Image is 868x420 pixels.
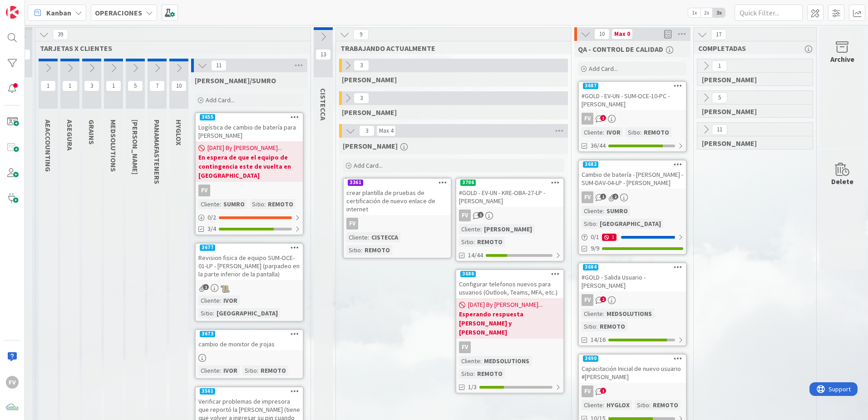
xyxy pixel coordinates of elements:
span: 3 [354,93,369,104]
span: IVOR/SUMRO [195,76,276,85]
span: 1 [62,80,78,91]
span: 36/44 [591,141,606,150]
div: Sitio [242,365,257,375]
div: 3655 [200,114,215,120]
div: REMOTO [651,400,681,410]
span: 3 [84,80,99,91]
a: 3677Revision fisica de equipo SUM-OCE-01-LP - [PERSON_NAME] (parpadeo en la parte inferior de la ... [195,243,304,322]
div: REMOTO [362,245,392,255]
span: : [640,127,641,137]
a: 3706#GOLD - EV-UN - KRE-OBA-27-LP - [PERSON_NAME]FVCliente:[PERSON_NAME]Sitio:REMOTO14/44 [455,178,564,262]
div: Sitio [459,369,473,379]
a: 3684#GOLD - Salida Usuario - [PERSON_NAME]FVCliente:MEDSOLUTIONSSitio:REMOTO14/16 [578,262,687,346]
span: GRAINS [87,120,96,145]
div: 0/2 [196,212,303,223]
div: SUMRO [221,199,247,209]
div: CISTECCA [369,232,400,242]
span: 39 [53,29,68,40]
span: CISTECCA [319,88,328,120]
div: 3684#GOLD - Salida Usuario - [PERSON_NAME] [579,263,686,291]
div: Cambio de batería - [PERSON_NAME] - SUM-DAV-04-LP - [PERSON_NAME] [579,169,686,189]
div: IVOR [604,127,623,137]
span: : [361,245,362,255]
div: Configurar telefonos nuevos para usuarios (Outlook, Teams, MFA, etc.) [456,278,563,298]
span: AEACCOUNTING [44,120,53,172]
div: FV [582,385,593,397]
div: MEDSOLUTIONS [604,309,654,319]
span: GABRIEL [702,75,801,84]
span: Add Card... [354,161,383,170]
span: 14/16 [591,335,606,345]
a: 3673cambio de monitor de jrojasCliente:IVORSitio:REMOTO [195,329,304,379]
b: Esperando respuesta [PERSON_NAME] y [PERSON_NAME] [459,310,561,337]
span: Add Card... [206,96,235,104]
div: 3687 [583,83,598,89]
div: FV [346,218,358,230]
span: : [480,224,482,234]
div: 3706#GOLD - EV-UN - KRE-OBA-27-LP - [PERSON_NAME] [456,179,563,207]
a: 3687#GOLD - EV-UN - SUM-OCE-10-PC - [PERSON_NAME]FVCliente:IVORSitio:REMOTO36/44 [578,81,687,152]
div: FV [456,341,563,353]
span: : [596,219,597,229]
div: 3561 [196,387,303,395]
span: 1 [40,80,56,91]
span: Add Card... [589,65,618,73]
div: cambio de monitor de jrojas [196,338,303,350]
div: FV [579,385,686,397]
span: 9 [353,29,369,40]
div: REMOTO [597,321,627,331]
span: FERNANDO [343,141,398,150]
div: [GEOGRAPHIC_DATA] [214,308,280,318]
span: : [213,308,214,318]
a: 3361crear plantilla de pruebas de certificación de nuevo enlace de internetFVCliente:CISTECCASiti... [343,178,452,259]
div: Capacitación Inicial de nuevo usuario #[PERSON_NAME] [579,363,686,383]
span: : [220,365,221,375]
span: 10 [594,29,610,40]
div: Cliente [459,224,480,234]
div: MEDSOLUTIONS [482,356,532,366]
div: 3655Logística de cambio de batería para [PERSON_NAME] [196,113,303,141]
b: En espera de que el equipo de contingencia este de vuelta en [GEOGRAPHIC_DATA] [198,153,300,180]
span: QA - CONTROL DE CALIDAD [578,45,663,54]
div: HYGLOX [604,400,632,410]
div: 3706 [460,180,476,186]
div: Cliente [582,206,603,216]
span: FERNANDO [702,139,801,148]
span: 3 [359,125,375,136]
div: Logística de cambio de batería para [PERSON_NAME] [196,121,303,141]
div: Sitio [582,219,596,229]
span: 1 [478,212,483,218]
div: 3686Configurar telefonos nuevos para usuarios (Outlook, Teams, MFA, etc.) [456,270,563,298]
div: 3361 [348,180,363,186]
div: FV [582,294,593,306]
a: 3686Configurar telefonos nuevos para usuarios (Outlook, Teams, MFA, etc.)[DATE] By [PERSON_NAME].... [455,269,564,394]
div: Cliente [582,400,603,410]
span: 0 / 2 [207,213,216,222]
div: Sitio [250,199,264,209]
span: PANAMAFASTENERS [153,120,162,184]
div: SUMRO [604,206,630,216]
div: REMOTO [641,127,671,137]
div: FV [579,113,686,125]
span: : [603,127,604,137]
input: Quick Filter... [735,5,803,21]
div: 3684 [579,263,686,271]
span: : [264,199,266,209]
span: [DATE] By [PERSON_NAME]... [207,143,282,153]
span: 10 [171,80,187,91]
span: Support [19,1,41,12]
b: OPERACIONES [95,8,142,17]
div: Max 4 [379,129,393,133]
span: 7 [149,80,165,91]
div: 3655 [196,113,303,121]
span: : [257,365,258,375]
span: 1 [712,60,727,71]
div: REMOTO [266,199,296,209]
div: 3673 [200,331,215,337]
div: REMOTO [475,237,505,247]
span: 5 [712,92,727,103]
span: [DATE] By [PERSON_NAME]... [468,300,542,310]
div: FV [196,185,303,196]
span: 2 [600,296,606,302]
div: Cliente [346,232,368,242]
